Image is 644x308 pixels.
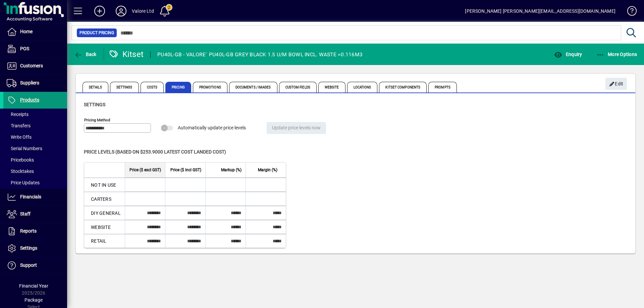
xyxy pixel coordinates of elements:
div: PU40L-GB - VALORE` PU40L-GB GREY BLACK 1.5 U/M BOWL INCL. WASTE =0.116M3 [157,49,363,60]
span: Suppliers [20,80,39,85]
span: Reports [20,228,37,234]
a: Write Offs [3,131,67,143]
a: Settings [3,240,67,257]
span: Custom Fields [279,82,317,93]
span: Package [24,297,43,303]
span: Price ($ excl GST) [129,166,161,174]
span: Staff [20,211,31,217]
span: Prompts [428,82,457,93]
a: Pricebooks [3,154,67,166]
a: Transfers [3,120,67,131]
span: Home [20,29,33,34]
a: Knowledge Base [622,1,636,23]
span: Edit [609,78,624,89]
a: Staff [3,206,67,223]
span: Price Updates [7,180,40,185]
td: RETAIL [84,234,125,248]
button: Update price levels now [267,122,326,134]
span: Financials [20,194,41,199]
span: Markup (%) [221,166,241,174]
td: DIY GENERAL [84,206,125,220]
span: Details [83,82,108,93]
a: Receipts [3,109,67,120]
span: Financial Year [19,283,48,289]
a: Financials [3,189,67,205]
span: Serial Numbers [7,146,42,151]
div: Kitset [109,49,144,60]
span: Website [318,82,345,93]
span: Stocktakes [7,169,34,174]
a: Customers [3,58,67,74]
a: Stocktakes [3,166,67,177]
span: Documents / Images [229,82,277,93]
mat-label: Pricing method [84,118,110,122]
button: More Options [595,48,639,60]
span: Write Offs [7,134,32,140]
span: Price levels (based on $253.9000 Latest cost landed cost) [84,149,226,155]
div: [PERSON_NAME] [PERSON_NAME][EMAIL_ADDRESS][DOMAIN_NAME] [465,6,615,16]
span: Costs [141,82,164,93]
span: Receipts [7,112,29,117]
span: Customers [20,63,43,68]
button: Profile [110,5,132,17]
span: Promotions [193,82,227,93]
td: NOT IN USE [84,178,125,192]
span: Settings [84,102,105,107]
a: Price Updates [3,177,67,188]
span: Pricebooks [7,157,34,163]
a: Serial Numbers [3,143,67,154]
span: Support [20,262,37,268]
span: Kitset Components [379,82,427,93]
a: Home [3,23,67,40]
span: Automatically update price levels [178,125,246,130]
span: Settings [110,82,139,93]
button: Back [72,48,98,60]
button: Add [89,5,110,17]
button: Edit [605,78,627,90]
span: Settings [20,245,37,251]
td: WEBSITE [84,220,125,234]
span: POS [20,46,29,51]
span: Update price levels now [272,122,321,133]
td: CARTERS [84,192,125,206]
span: Margin (%) [258,166,277,174]
span: More Options [596,52,637,57]
a: Support [3,257,67,274]
span: Product Pricing [79,29,114,36]
app-page-header-button: Back [67,48,104,60]
span: Enquiry [554,52,582,57]
span: Products [20,97,39,103]
a: Suppliers [3,75,67,91]
span: Back [74,52,97,57]
a: Reports [3,223,67,240]
span: Locations [347,82,378,93]
span: Price ($ incl GST) [170,166,201,174]
a: POS [3,41,67,57]
span: Transfers [7,123,31,128]
div: Valore Ltd [132,6,154,16]
button: Enquiry [552,48,584,60]
span: Pricing [165,82,191,93]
